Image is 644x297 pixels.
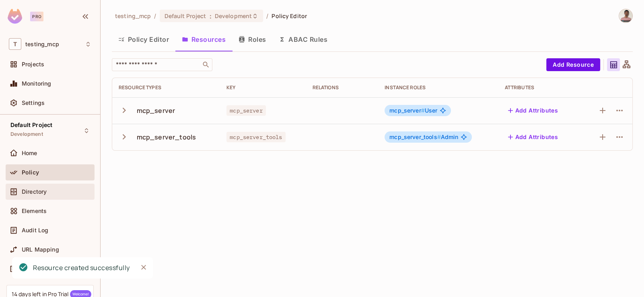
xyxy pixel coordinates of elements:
[22,246,59,253] span: URL Mapping
[226,84,300,91] div: Key
[421,107,425,114] span: #
[272,12,307,20] span: Policy Editor
[389,107,437,114] span: User
[137,133,196,141] div: mcp_server_tools
[226,105,266,116] span: mcp_server
[22,169,39,176] span: Policy
[22,61,44,68] span: Projects
[226,132,285,142] span: mcp_server_tools
[22,100,45,106] span: Settings
[165,12,206,20] span: Default Project
[209,13,212,19] span: :
[115,12,151,20] span: the active workspace
[175,29,232,49] button: Resources
[437,133,441,140] span: #
[232,29,272,49] button: Roles
[138,261,150,273] button: Close
[505,131,562,143] button: Add Attributes
[385,84,492,91] div: Instance roles
[112,29,175,49] button: Policy Editor
[137,106,175,115] div: mcp_server
[619,9,632,23] img: Kartik Moyade
[30,12,43,21] div: Pro
[10,131,43,137] span: Development
[505,84,575,91] div: Attributes
[154,12,156,20] li: /
[22,227,48,234] span: Audit Log
[272,29,334,49] button: ABAC Rules
[9,38,21,50] span: T
[22,150,37,156] span: Home
[505,104,562,117] button: Add Attributes
[8,9,22,24] img: SReyMgAAAABJRU5ErkJggg==
[266,12,268,20] li: /
[389,107,425,114] span: mcp_server
[119,84,214,91] div: Resource Types
[22,208,47,214] span: Elements
[389,134,458,140] span: Admin
[546,58,600,71] button: Add Resource
[33,263,130,273] div: Resource created successfully
[215,12,252,20] span: Development
[25,41,59,47] span: Workspace: testing_mcp
[313,84,372,91] div: Relations
[389,133,441,140] span: mcp_server_tools
[22,80,51,87] span: Monitoring
[22,188,47,195] span: Directory
[10,122,52,128] span: Default Project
